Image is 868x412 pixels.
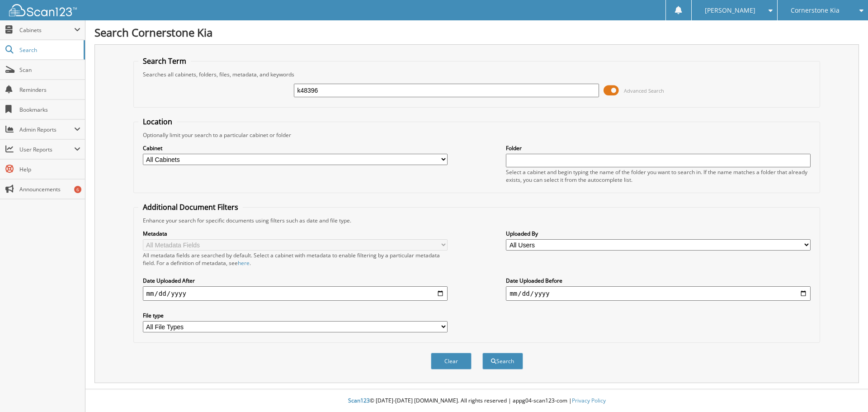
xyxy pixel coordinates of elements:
input: start [143,286,448,301]
a: Privacy Policy [572,397,606,404]
span: Advanced Search [624,87,664,94]
iframe: Chat Widget [823,369,868,412]
h1: Search Cornerstone Kia [94,25,859,40]
label: Cabinet [143,144,448,152]
span: Bookmarks [19,106,80,114]
div: 6 [74,186,81,193]
legend: Search Term [138,56,191,66]
label: File type [143,312,448,319]
label: Uploaded By [506,230,811,237]
label: Date Uploaded Before [506,277,811,284]
img: scan123-logo-white.svg [9,4,77,16]
div: Select a cabinet and begin typing the name of the folder you want to search in. If the name match... [506,168,811,184]
span: Scan123 [348,397,370,404]
label: Metadata [143,230,448,237]
span: Admin Reports [19,126,74,133]
div: Searches all cabinets, folders, files, metadata, and keywords [138,71,816,78]
span: Reminders [19,86,80,94]
span: User Reports [19,146,74,153]
legend: Additional Document Filters [138,202,243,212]
legend: Location [138,117,177,127]
button: Clear [431,353,472,369]
span: Announcements [19,185,80,193]
div: Optionally limit your search to a particular cabinet or folder [138,131,816,139]
div: All metadata fields are searched by default. Select a cabinet with metadata to enable filtering b... [143,251,448,267]
div: Enhance your search for specific documents using filters such as date and file type. [138,217,816,224]
div: © [DATE]-[DATE] [DOMAIN_NAME]. All rights reserved | appg04-scan123-com | [85,390,868,412]
a: here [238,259,250,267]
span: [PERSON_NAME] [705,8,755,13]
label: Date Uploaded After [143,277,448,284]
span: Cabinets [19,26,74,34]
button: Search [482,353,523,369]
span: Help [19,166,80,173]
span: Scan [19,66,80,74]
span: Search [19,46,79,54]
label: Folder [506,144,811,152]
span: Cornerstone Kia [791,8,840,13]
input: end [506,286,811,301]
